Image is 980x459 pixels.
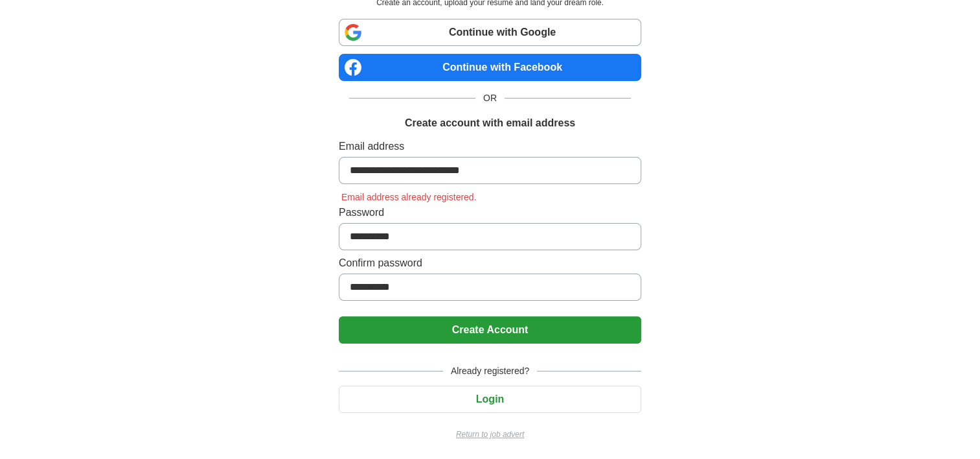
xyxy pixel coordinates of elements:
a: Return to job advert [339,429,641,440]
span: Already registered? [443,364,537,378]
label: Confirm password [339,255,641,271]
button: Create Account [339,316,641,344]
h1: Create account with email address [405,115,575,131]
label: Email address [339,139,641,154]
a: Continue with Google [339,19,641,46]
a: Login [339,394,641,405]
button: Login [339,386,641,413]
span: Email address already registered. [339,192,479,202]
span: OR [475,91,505,105]
a: Continue with Facebook [339,54,641,81]
label: Password [339,205,641,220]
